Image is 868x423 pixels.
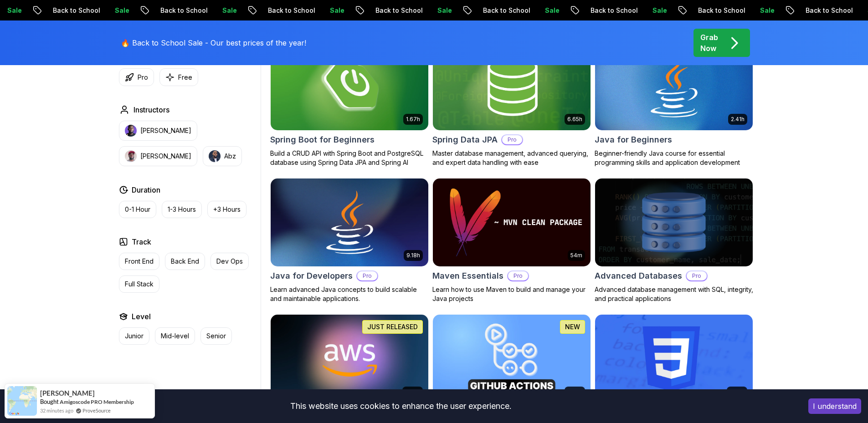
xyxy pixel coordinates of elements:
p: Pro [502,135,522,144]
h2: Maven Essentials [432,270,503,282]
p: 0-1 Hour [125,205,150,214]
p: Sale [745,6,774,15]
p: Sale [315,6,344,15]
img: instructor img [125,150,137,162]
p: Back to School [253,6,315,15]
span: 32 minutes ago [40,407,73,414]
button: Front End [119,253,159,270]
img: instructor img [125,125,137,137]
p: Back to School [575,6,637,15]
img: Java for Beginners card [595,42,753,130]
p: +3 Hours [213,205,241,214]
button: 0-1 Hour [119,201,156,218]
p: 54m [570,252,582,259]
button: instructor img[PERSON_NAME] [119,146,197,166]
a: Java for Beginners card2.41hJava for BeginnersBeginner-friendly Java course for essential program... [595,41,753,167]
button: instructor img[PERSON_NAME] [119,121,197,141]
p: 9.18h [406,252,420,259]
button: 1-3 Hours [162,201,202,218]
p: 1-3 Hours [168,205,196,214]
img: Maven Essentials card [433,178,591,267]
p: [PERSON_NAME] [140,126,191,135]
button: Junior [119,327,149,345]
p: 2.08h [729,388,745,396]
span: [PERSON_NAME] [40,389,95,397]
p: Back to School [360,6,422,15]
p: Grab Now [700,32,718,54]
p: Learn how to use Maven to build and manage your Java projects [432,285,591,303]
p: Back to School [38,6,100,15]
h2: Advanced Databases [595,270,682,282]
p: Mid-level [161,331,189,341]
p: Senior [206,331,226,341]
button: Full Stack [119,275,159,293]
a: Maven Essentials card54mMaven EssentialsProLearn how to use Maven to build and manage your Java p... [432,178,591,304]
p: Master database management, advanced querying, and expert data handling with ease [432,149,591,167]
img: CSS Essentials card [595,315,753,403]
a: Amigoscode PRO Membership [60,398,134,405]
p: Back to School [683,6,745,15]
p: Abz [224,152,236,161]
img: AWS for Developers card [271,315,428,403]
img: provesource social proof notification image [7,386,37,416]
button: Senior [200,327,232,345]
button: +3 Hours [207,201,247,218]
button: Mid-level [155,327,195,345]
img: instructor img [209,150,221,162]
p: Pro [138,73,148,82]
p: Sale [422,6,452,15]
p: [PERSON_NAME] [140,152,191,161]
p: Pro [357,271,377,280]
p: Junior [125,331,144,341]
p: Free [178,73,192,82]
img: Java for Developers card [271,178,428,267]
p: Dev Ops [216,257,243,266]
p: Advanced database management with SQL, integrity, and practical applications [595,285,753,303]
p: Sale [637,6,667,15]
h2: Level [132,311,151,322]
h2: Spring Data JPA [432,133,498,146]
a: Spring Boot for Beginners card1.67hNEWSpring Boot for BeginnersBuild a CRUD API with Spring Boot ... [270,41,429,167]
p: 2.41h [731,116,745,123]
p: Sale [207,6,236,15]
div: This website uses cookies to enhance the user experience. [7,396,795,416]
p: Sale [100,6,129,15]
a: Java for Developers card9.18hJava for DevelopersProLearn advanced Java concepts to build scalable... [270,178,429,304]
a: Spring Data JPA card6.65hNEWSpring Data JPAProMaster database management, advanced querying, and ... [432,41,591,167]
p: Beginner-friendly Java course for essential programming skills and application development [595,149,753,167]
button: Free [159,68,198,86]
h2: Instructors [134,104,169,115]
p: 2.63h [567,388,582,396]
button: Accept cookies [808,398,861,414]
p: Back to School [468,6,530,15]
p: JUST RELEASED [367,322,418,331]
p: 🔥 Back to School Sale - Our best prices of the year! [121,37,306,48]
img: Spring Boot for Beginners card [271,42,428,130]
p: Build a CRUD API with Spring Boot and PostgreSQL database using Spring Data JPA and Spring AI [270,149,429,167]
h2: Track [132,236,151,247]
a: Advanced Databases cardAdvanced DatabasesProAdvanced database management with SQL, integrity, and... [595,178,753,304]
button: Dev Ops [211,253,249,270]
p: 6.65h [567,116,582,123]
p: Sale [530,6,559,15]
p: Front End [125,257,154,266]
h2: Duration [132,184,160,195]
p: Pro [687,271,707,280]
span: Bought [40,398,59,405]
a: ProveSource [82,407,111,414]
h2: Spring Boot for Beginners [270,133,375,146]
p: Back End [171,257,199,266]
h2: Java for Developers [270,270,353,282]
p: NEW [565,322,580,331]
p: Learn advanced Java concepts to build scalable and maintainable applications. [270,285,429,303]
img: CI/CD with GitHub Actions card [433,315,591,403]
p: Full Stack [125,280,154,289]
button: Pro [119,68,154,86]
p: Back to School [145,6,207,15]
button: Back End [165,253,205,270]
p: Back to School [791,6,853,15]
p: 2.73h [405,388,420,396]
button: instructor imgAbz [203,146,242,166]
p: Pro [508,271,528,280]
h2: Java for Beginners [595,133,672,146]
